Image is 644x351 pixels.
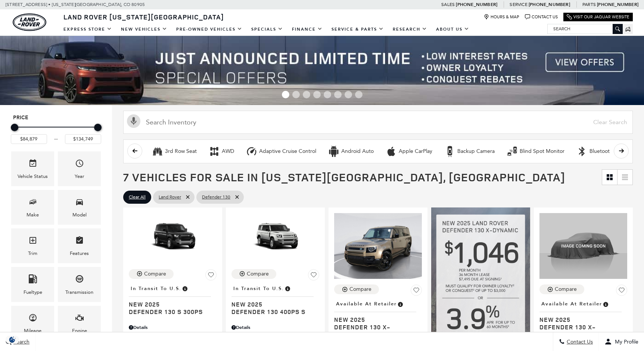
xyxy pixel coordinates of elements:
div: Apple CarPlay [399,148,432,155]
a: Service & Parts [327,23,388,36]
div: Maximum Price [94,124,102,131]
span: Transmission [75,273,84,288]
div: Android Auto [341,148,374,155]
span: Fueltype [28,273,37,288]
span: Land Rover [159,193,181,202]
a: New Vehicles [116,23,172,36]
span: Defender 130 S 300PS [129,308,211,315]
div: Features [70,249,89,258]
a: Hours & Map [484,14,519,20]
button: Open user profile menu [599,332,644,351]
div: ModelModel [58,190,101,225]
div: Compare [555,286,577,293]
button: scroll right [614,144,629,158]
a: In Transit to U.S.New 2025Defender 130 S 300PS [129,283,217,315]
span: In Transit to U.S. [233,284,284,293]
span: Mileage [28,311,37,327]
div: 3rd Row Seat [152,146,163,157]
div: Backup Camera [457,148,495,155]
div: Pricing Details - Defender 130 S 300PS [129,324,217,331]
span: Go to slide 6 [334,91,342,98]
div: Mileage [24,327,41,335]
div: Backup Camera [444,146,455,157]
span: New 2025 [539,316,622,323]
span: Engine [75,311,84,327]
span: Go to slide 5 [324,91,331,98]
span: Service [510,2,527,7]
div: Android Auto [328,146,339,157]
div: TrimTrim [11,228,54,263]
span: My Profile [612,339,638,345]
section: Click to Open Cookie Consent Modal [4,336,21,344]
svg: Click to toggle on voice search [127,114,140,128]
div: Compare [349,286,371,293]
div: FueltypeFueltype [11,267,54,302]
span: Vehicle is in stock and ready for immediate delivery. Due to demand, availability is subject to c... [397,300,404,308]
a: [PHONE_NUMBER] [529,1,570,7]
span: Go to slide 1 [282,91,289,98]
span: Year [75,157,84,172]
div: Blind Spot Monitor [520,148,564,155]
button: scroll left [127,144,142,158]
div: Bluetooth [589,148,613,155]
div: AWD [209,146,220,157]
button: Blind Spot MonitorBlind Spot Monitor [503,144,569,159]
button: Save Vehicle [616,284,627,299]
img: 2025 LAND ROVER Defender 130 X-Dynamic SE [539,213,627,279]
h5: Price [13,114,99,121]
div: Blind Spot Monitor [507,146,518,157]
a: Land Rover [US_STATE][GEOGRAPHIC_DATA] [59,12,228,21]
a: Finance [287,23,327,36]
img: 2025 LAND ROVER Defender 130 S 300PS [129,213,217,262]
button: Save Vehicle [308,269,319,283]
a: land-rover [13,13,46,31]
div: YearYear [58,151,101,186]
img: Opt-Out Icon [4,336,21,344]
a: Pre-Owned Vehicles [172,23,247,36]
a: Contact Us [525,14,558,20]
span: New 2025 [129,301,211,308]
span: Defender 130 X-Dynamic SE [539,323,622,338]
button: Save Vehicle [411,284,422,299]
img: 2025 LAND ROVER Defender 130 400PS S [231,213,319,262]
a: Specials [247,23,287,36]
a: [PHONE_NUMBER] [456,1,497,7]
div: 3rd Row Seat [165,148,197,155]
button: Compare Vehicle [129,269,174,279]
div: Year [75,172,84,181]
span: Features [75,234,84,249]
span: Vehicle has shipped from factory of origin. Estimated time of delivery to Retailer is on average ... [284,284,291,293]
div: Adaptive Cruise Control [246,146,257,157]
button: Adaptive Cruise ControlAdaptive Cruise Control [242,144,320,159]
input: Minimum [11,134,47,144]
a: Available at RetailerNew 2025Defender 130 X-Dynamic SE [334,299,422,338]
a: About Us [432,23,474,36]
div: FeaturesFeatures [58,228,101,263]
div: Compare [144,271,166,277]
span: Go to slide 2 [292,91,300,98]
button: Android AutoAndroid Auto [324,144,378,159]
span: Go to slide 4 [313,91,321,98]
img: Land Rover [13,13,46,31]
button: BluetoothBluetooth [572,144,617,159]
button: 3rd Row Seat3rd Row Seat [148,144,201,159]
div: Model [72,211,87,219]
span: Defender 130 X-Dynamic SE [334,323,416,338]
nav: Main Navigation [59,23,474,36]
span: Defender 130 [202,193,230,202]
span: Contact Us [565,339,593,345]
div: Compare [247,271,269,277]
input: Search [548,24,622,33]
span: Clear All [129,193,146,202]
div: Pricing Details - Defender 130 400PS S [231,324,319,331]
a: EXPRESS STORE [59,23,116,36]
button: Save Vehicle [205,269,217,283]
span: 7 Vehicles for Sale in [US_STATE][GEOGRAPHIC_DATA], [GEOGRAPHIC_DATA] [123,169,565,185]
span: Parts [582,2,596,7]
div: Trim [28,249,37,258]
div: Adaptive Cruise Control [259,148,316,155]
div: Fueltype [24,288,42,296]
a: Visit Our Jaguar Website [567,14,629,20]
span: Go to slide 3 [303,91,310,98]
input: Search Inventory [123,111,633,134]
